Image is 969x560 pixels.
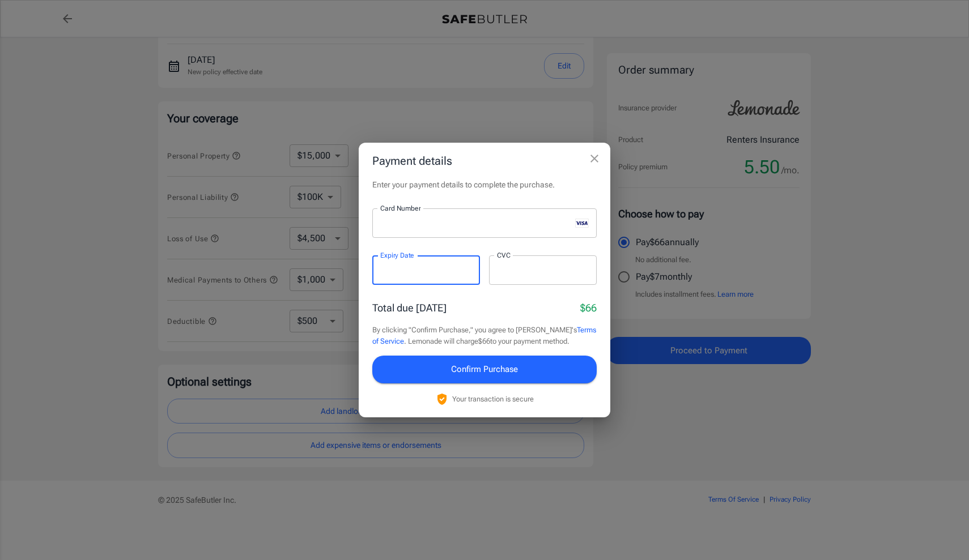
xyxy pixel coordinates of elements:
[452,394,534,404] p: Your transaction is secure
[380,218,571,229] iframe: Secure card number input frame
[380,203,420,213] label: Card Number
[451,362,518,377] span: Confirm Purchase
[497,250,511,260] label: CVC
[497,265,589,276] iframe: Secure CVC input frame
[372,326,596,345] a: Terms of Service
[575,219,589,228] svg: visa
[380,250,414,260] label: Expiry Date
[583,147,606,170] button: close
[372,179,597,190] p: Enter your payment details to complete the purchase.
[372,356,597,383] button: Confirm Purchase
[380,265,472,276] iframe: Secure expiration date input frame
[372,300,447,315] p: Total due [DATE]
[580,300,597,315] p: $66
[372,324,597,347] p: By clicking "Confirm Purchase," you agree to [PERSON_NAME]'s . Lemonade will charge $66 to your p...
[359,143,610,179] h2: Payment details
